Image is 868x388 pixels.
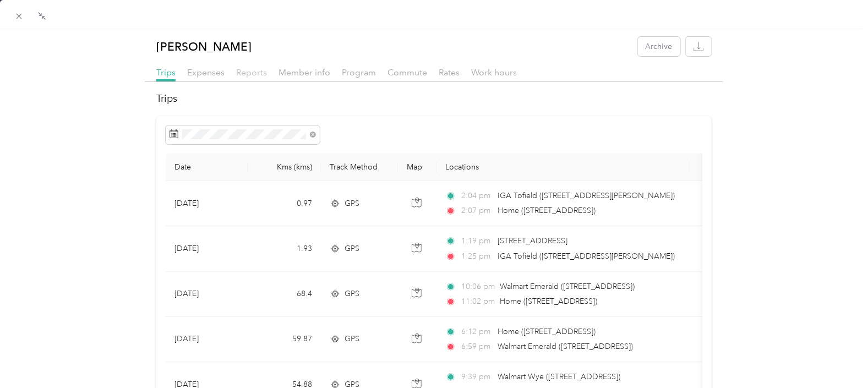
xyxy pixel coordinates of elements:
[236,67,267,78] span: Reports
[248,317,321,362] td: 59.87
[461,250,493,263] span: 1:25 pm
[806,326,868,388] iframe: Everlance-gr Chat Button Frame
[166,272,248,317] td: [DATE]
[387,67,427,78] span: Commute
[439,67,460,78] span: Rates
[461,281,495,293] span: 10:06 pm
[500,282,635,291] span: Walmart Emerald ([STREET_ADDRESS])
[166,181,248,226] td: [DATE]
[166,226,248,271] td: [DATE]
[156,67,176,78] span: Trips
[166,317,248,362] td: [DATE]
[461,190,493,202] span: 2:04 pm
[248,272,321,317] td: 68.4
[321,154,398,181] th: Track Method
[436,154,690,181] th: Locations
[461,235,493,247] span: 1:19 pm
[248,181,321,226] td: 0.97
[461,205,493,217] span: 2:07 pm
[345,333,359,345] span: GPS
[248,226,321,271] td: 1.93
[690,226,767,271] td: $0.89
[690,317,767,362] td: $27.54
[166,154,248,181] th: Date
[498,191,675,200] span: IGA Tofield ([STREET_ADDRESS][PERSON_NAME])
[461,326,493,338] span: 6:12 pm
[279,67,330,78] span: Member info
[498,342,633,351] span: Walmart Emerald ([STREET_ADDRESS])
[498,206,596,215] span: Home ([STREET_ADDRESS])
[345,198,359,210] span: GPS
[398,154,436,181] th: Map
[187,67,225,78] span: Expenses
[498,372,620,381] span: Walmart Wye ([STREET_ADDRESS])
[498,327,596,336] span: Home ([STREET_ADDRESS])
[638,37,680,56] button: Archive
[345,243,359,255] span: GPS
[498,236,567,245] span: [STREET_ADDRESS]
[690,181,767,226] td: $0.44
[461,371,493,383] span: 9:39 pm
[690,272,767,317] td: $31.46
[461,341,493,353] span: 6:59 pm
[500,297,598,306] span: Home ([STREET_ADDRESS])
[461,296,495,308] span: 11:02 pm
[471,67,517,78] span: Work hours
[248,154,321,181] th: Kms (kms)
[156,91,712,106] h2: Trips
[690,154,767,181] th: Kms value
[156,37,252,56] p: [PERSON_NAME]
[342,67,376,78] span: Program
[498,252,675,261] span: IGA Tofield ([STREET_ADDRESS][PERSON_NAME])
[345,288,359,300] span: GPS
